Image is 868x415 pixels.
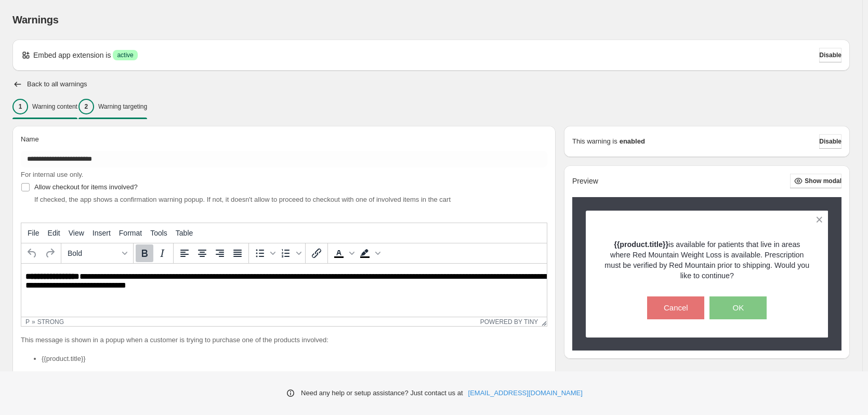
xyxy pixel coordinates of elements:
h2: Preview [572,177,598,186]
div: » [32,318,35,326]
span: File [28,229,40,237]
button: Undo [23,244,41,262]
span: For internal use only. [21,171,83,178]
div: Bullet list [251,244,277,262]
p: Warning content [32,102,77,111]
span: active [117,51,133,59]
button: Disable [819,134,841,149]
p: This warning is [572,136,617,147]
div: Background color [356,244,382,262]
button: Align center [193,244,211,262]
strong: {{product.title}} [614,240,668,249]
a: [EMAIL_ADDRESS][DOMAIN_NAME] [468,388,583,398]
span: Disable [819,137,841,146]
span: Table [176,229,193,237]
button: Align left [176,244,193,262]
div: 1 [12,99,28,114]
strong: enabled [620,136,645,147]
div: strong [37,318,64,326]
span: Format [119,229,142,237]
button: Italic [153,244,171,262]
p: This message is shown in a popup when a customer is trying to purchase one of the products involved: [21,335,547,345]
button: Formats [63,244,131,262]
span: Bold [68,249,119,257]
h2: Back to all warnings [27,80,87,88]
span: Name [21,135,39,143]
p: is available for patients that live in areas where Red Mountain Weight Loss is available. Prescri... [604,239,810,281]
div: Resize [538,317,547,326]
a: Powered by Tiny [480,318,538,326]
button: 1Warning content [12,96,77,118]
div: Text color [330,244,356,262]
button: OK [709,296,767,319]
div: p [25,318,30,326]
div: 2 [78,99,94,114]
span: Insert [93,229,111,237]
span: View [69,229,84,237]
button: Show modal [790,174,841,188]
button: Disable [819,48,841,62]
button: Justify [229,244,246,262]
span: If checked, the app shows a confirmation warning popup. If not, it doesn't allow to proceed to ch... [34,196,451,203]
span: Warnings [12,14,59,25]
button: 2Warning targeting [78,96,147,118]
div: Numbered list [277,244,303,262]
button: Align right [211,244,229,262]
span: Allow checkout for items involved? [34,183,138,191]
p: Warning targeting [98,102,147,111]
span: Tools [150,229,167,237]
span: Disable [819,51,841,59]
p: Embed app extension is [33,50,111,60]
button: Insert/edit link [308,244,325,262]
span: Edit [48,229,60,237]
button: Bold [136,244,153,262]
li: {{product.title}} [42,354,547,364]
span: Show modal [805,177,841,185]
iframe: Rich Text Area [21,264,547,317]
button: Redo [41,244,59,262]
button: Cancel [647,296,704,319]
